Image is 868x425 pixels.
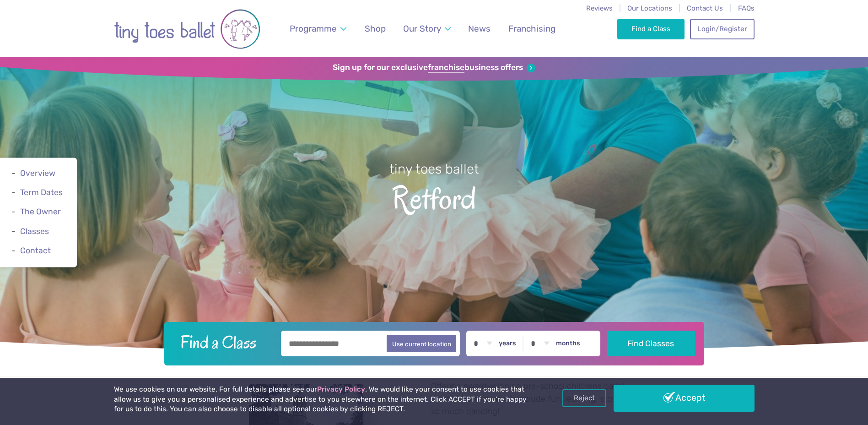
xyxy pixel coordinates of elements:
[468,23,491,34] span: News
[20,207,61,217] a: The Owner
[504,18,560,39] a: Franchising
[562,389,606,407] a: Reject
[20,246,51,255] a: Contact
[499,339,516,348] label: years
[285,18,350,39] a: Programme
[20,169,55,178] a: Overview
[399,18,455,39] a: Our Story
[617,19,685,39] a: Find a Class
[333,63,535,73] a: Sign up for our exclusivefranchisebusiness offers
[387,335,457,352] button: Use current location
[738,4,755,12] a: FAQs
[607,331,695,356] button: Find Classes
[114,6,260,52] img: tiny toes ballet
[317,385,365,393] a: Privacy Policy
[614,385,755,411] a: Accept
[290,23,337,34] span: Programme
[20,188,63,197] a: Term Dates
[403,23,441,34] span: Our Story
[389,161,479,177] small: tiny toes ballet
[627,4,672,12] a: Our Locations
[687,4,723,12] a: Contact Us
[428,63,464,73] strong: franchise
[508,23,555,34] span: Franchising
[173,331,275,354] h2: Find a Class
[586,4,613,12] a: Reviews
[365,23,386,34] span: Shop
[16,178,852,215] span: Retford
[114,385,530,414] p: We use cookies on our website. For full details please see our . We would like your consent to us...
[464,18,495,39] a: News
[360,18,390,39] a: Shop
[20,227,49,236] a: Classes
[690,19,754,39] a: Login/Register
[556,339,580,348] label: months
